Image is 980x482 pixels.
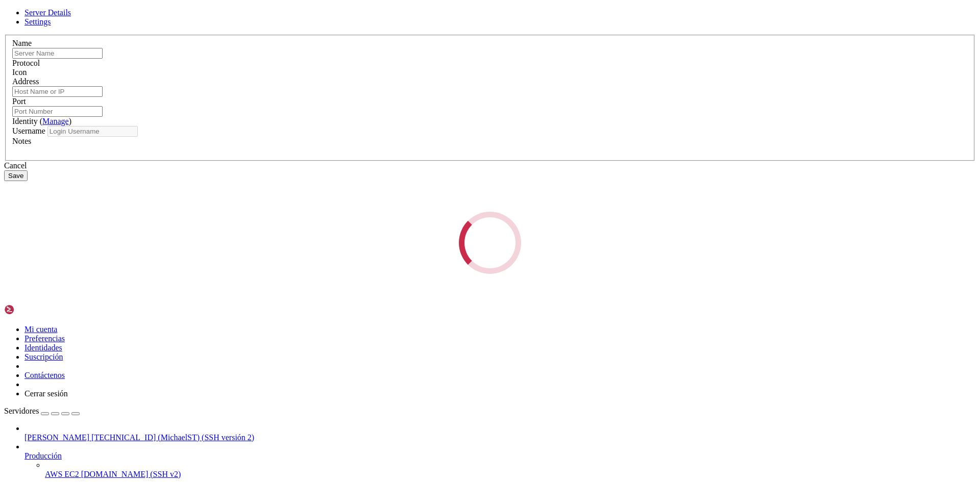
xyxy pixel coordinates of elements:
[4,407,39,415] font: Servidores
[91,433,254,442] font: [TECHNICAL_ID] (MichaelST) (SSH versión 2)
[12,117,71,125] label: Identity
[24,451,62,460] font: Producción
[12,86,103,97] input: Host Name or IP
[12,48,103,59] input: Server Name
[4,4,847,13] x-row: ERROR: Unable to open connection:
[4,170,28,181] button: Save
[4,161,976,170] div: Cancel
[81,470,181,478] font: [DOMAIN_NAME] (SSH v2)
[12,137,31,145] label: Notes
[42,117,69,125] a: Manage
[24,334,65,343] a: Preferencias
[4,21,8,30] div: (0, 2)
[12,77,39,86] label: Address
[12,106,103,117] input: Port Number
[12,97,26,106] label: Port
[456,209,524,276] div: Loading...
[24,433,976,442] a: [PERSON_NAME] [TECHNICAL_ID] (MichaelST) (SSH versión 2)
[24,371,65,379] a: Contáctenos
[24,343,62,352] a: Identidades
[24,451,976,461] a: Producción
[12,126,45,135] label: Username
[24,8,71,17] a: Server Details
[24,424,976,442] li: [PERSON_NAME] [TECHNICAL_ID] (MichaelST) (SSH versión 2)
[45,470,79,478] font: AWS EC2
[45,461,976,479] li: AWS EC2 [DOMAIN_NAME] (SSH v2)
[24,352,63,361] a: Suscripción
[4,13,847,21] x-row: Name does not resolve
[24,433,89,442] font: [PERSON_NAME]
[24,389,68,398] font: Cerrar sesión
[12,59,40,67] label: Protocol
[12,68,27,77] label: Icon
[40,117,71,125] span: ( )
[24,325,57,334] a: Mi cuenta
[4,407,80,415] a: Servidores
[12,39,32,47] label: Name
[24,17,51,26] a: Settings
[47,126,138,137] input: Login Username
[4,305,63,315] img: Concha
[45,470,976,479] a: AWS EC2 [DOMAIN_NAME] (SSH v2)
